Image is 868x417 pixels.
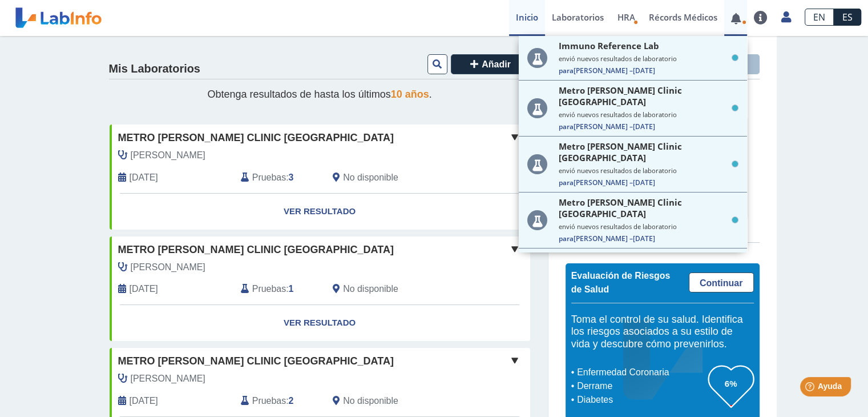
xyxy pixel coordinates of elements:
span: Correa, Maria [131,372,205,386]
div: : [232,282,324,296]
span: [DATE] [633,66,655,75]
h4: Mis Laboratorios [109,62,200,76]
span: Metro [PERSON_NAME] Clinic [GEOGRAPHIC_DATA] [559,85,728,107]
span: [PERSON_NAME] – [559,122,738,131]
span: [PERSON_NAME] – [559,234,738,243]
b: 2 [289,396,294,406]
span: Obtenga resultados de hasta los últimos . [207,89,431,100]
small: envió nuevos resultados de laboratorio [559,54,738,63]
span: Metro [PERSON_NAME] Clinic [GEOGRAPHIC_DATA] [559,197,728,219]
small: envió nuevos resultados de laboratorio [559,166,738,175]
span: Añadir [482,59,511,69]
b: 3 [289,173,294,182]
iframe: Help widget launcher [766,372,855,404]
span: Evaluación de Riesgos de Salud [571,271,671,294]
span: Metro [PERSON_NAME] Clinic [GEOGRAPHIC_DATA] [118,130,394,146]
span: [PERSON_NAME] – [559,178,738,187]
span: 10 años [391,89,429,100]
span: [DATE] [633,122,655,131]
a: ES [834,9,861,26]
li: Enfermedad Coronaria [574,366,708,379]
span: Pruebas [252,394,286,408]
span: [PERSON_NAME] – [559,66,738,75]
span: HRA [617,11,635,23]
span: [DATE] [633,234,655,243]
span: Metro [PERSON_NAME] Clinic [GEOGRAPHIC_DATA] [118,242,394,258]
span: Para [559,178,574,187]
div: : [232,171,324,185]
h3: 6% [708,376,754,391]
span: Metro [PERSON_NAME] Clinic [GEOGRAPHIC_DATA] [118,354,394,369]
span: Para [559,234,574,243]
a: Ver Resultado [110,305,530,341]
li: Derrame [574,379,708,393]
li: Diabetes [574,393,708,407]
span: Maymi Rivera, Jose [131,149,205,162]
b: 1 [289,284,294,294]
a: Continuar [689,272,754,292]
span: Pruebas [252,171,286,185]
span: Para [559,66,574,75]
span: No disponible [343,282,398,296]
h5: Toma el control de su salud. Identifica los riesgos asociados a su estilo de vida y descubre cómo... [571,314,754,351]
span: Pruebas [252,282,286,296]
span: Continuar [700,278,743,288]
div: : [232,394,324,408]
span: [DATE] [633,178,655,187]
span: Immuno Reference Lab [559,40,659,51]
span: 2023-08-02 [130,171,158,185]
a: EN [805,9,834,26]
span: 2022-12-05 [130,282,158,296]
small: envió nuevos resultados de laboratorio [559,222,738,231]
span: Gonzalez Rivera, Henry [131,260,205,274]
span: Para [559,122,574,131]
button: Añadir [451,54,531,74]
a: Ver Resultado [110,194,530,230]
span: No disponible [343,171,398,185]
small: envió nuevos resultados de laboratorio [559,110,738,119]
span: Metro [PERSON_NAME] Clinic [GEOGRAPHIC_DATA] [559,141,728,163]
span: 1899-12-30 [130,394,158,408]
span: No disponible [343,394,398,408]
